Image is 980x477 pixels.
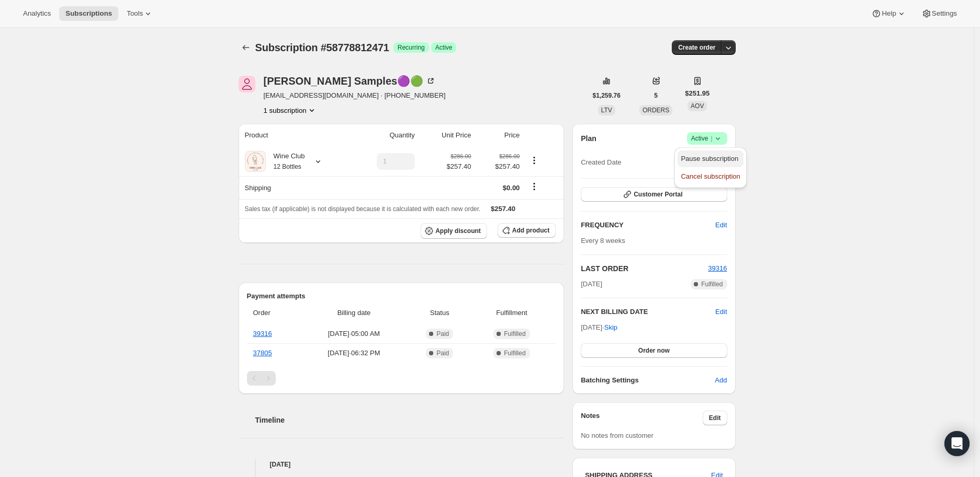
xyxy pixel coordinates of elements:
span: Help [882,9,896,18]
span: Status [412,308,468,318]
span: Cancel subscription [681,172,740,180]
span: Edit [709,414,721,422]
span: $251.95 [685,88,709,99]
span: Joanne Samples🟣🟢 [239,76,255,92]
span: Fulfillment [474,308,549,318]
span: 5 [654,91,658,100]
span: Recurring [398,43,425,52]
span: Customer Portal [634,190,682,199]
h2: NEXT BILLING DATE [581,307,715,317]
th: Price [474,124,523,147]
h3: Notes [581,411,703,425]
h2: Timeline [255,415,565,425]
div: Wine Club [266,151,305,172]
span: Create order [678,43,715,52]
span: Billing date [302,308,405,318]
span: Edit [715,220,727,230]
span: [EMAIL_ADDRESS][DOMAIN_NAME] · [PHONE_NUMBER] [264,90,446,101]
button: Analytics [17,6,57,21]
button: Customer Portal [581,187,727,202]
nav: Pagination [247,371,556,386]
small: 12 Bottles [274,163,301,170]
span: | [711,134,712,143]
span: Paid [436,349,449,357]
span: Add [715,375,727,386]
button: Product actions [264,105,317,115]
button: Shipping actions [526,181,543,192]
button: $1,259.76 [587,88,627,103]
span: Fulfilled [504,349,525,357]
button: 5 [648,88,664,103]
button: Subscriptions [59,6,118,21]
th: Product [239,124,348,147]
th: Shipping [239,176,348,199]
button: Order now [581,343,727,358]
button: Settings [915,6,963,21]
button: Add product [498,223,556,238]
button: Subscriptions [239,40,253,55]
div: [PERSON_NAME] Samples🟣🟢 [264,76,436,86]
button: Apply discount [421,223,487,239]
a: 37805 [253,349,272,357]
span: [DATE] · [581,323,617,331]
span: $0.00 [503,184,520,192]
span: ORDERS [643,107,669,114]
a: 39316 [253,330,272,338]
img: product img [245,151,266,172]
small: $286.00 [499,153,520,159]
span: Apply discount [435,227,481,235]
span: Tools [127,9,143,18]
span: AOV [691,102,704,110]
small: $286.00 [450,153,471,159]
span: Paid [436,330,449,338]
button: Edit [715,307,727,317]
h2: Plan [581,133,596,144]
span: $257.40 [491,205,515,213]
a: 39316 [708,264,727,272]
button: Pause subscription [678,150,743,167]
span: Created Date [581,157,621,168]
button: Add [708,372,733,389]
span: $257.40 [477,161,520,172]
button: Edit [703,411,727,425]
span: Pause subscription [681,155,738,162]
button: Help [865,6,913,21]
th: Quantity [348,124,418,147]
span: Analytics [23,9,51,18]
span: Sales tax (if applicable) is not displayed because it is calculated with each new order. [245,205,481,213]
button: Product actions [526,155,543,166]
button: Skip [598,319,624,336]
span: Subscriptions [65,9,112,18]
span: Settings [932,9,957,18]
span: $257.40 [446,161,471,172]
th: Order [247,301,300,324]
span: Order now [638,346,670,355]
span: [DATE] [581,279,602,289]
button: 39316 [708,263,727,274]
h4: [DATE] [239,459,565,470]
span: Active [691,133,723,144]
span: Fulfilled [504,330,525,338]
button: Cancel subscription [678,168,743,185]
h2: FREQUENCY [581,220,715,230]
span: Subscription #58778812471 [255,42,389,53]
button: Tools [120,6,160,21]
h2: Payment attempts [247,291,556,301]
span: $1,259.76 [593,91,621,100]
span: No notes from customer [581,432,654,439]
span: Add product [512,226,549,235]
h2: LAST ORDER [581,263,708,274]
button: Create order [672,40,722,55]
span: Fulfilled [701,280,723,288]
span: [DATE] · 06:32 PM [302,348,405,358]
h6: Batching Settings [581,375,715,386]
span: Every 8 weeks [581,237,625,245]
span: Active [435,43,453,52]
span: [DATE] · 05:00 AM [302,329,405,339]
span: Skip [604,322,617,333]
th: Unit Price [418,124,475,147]
span: LTV [601,107,612,114]
div: Open Intercom Messenger [944,431,970,456]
